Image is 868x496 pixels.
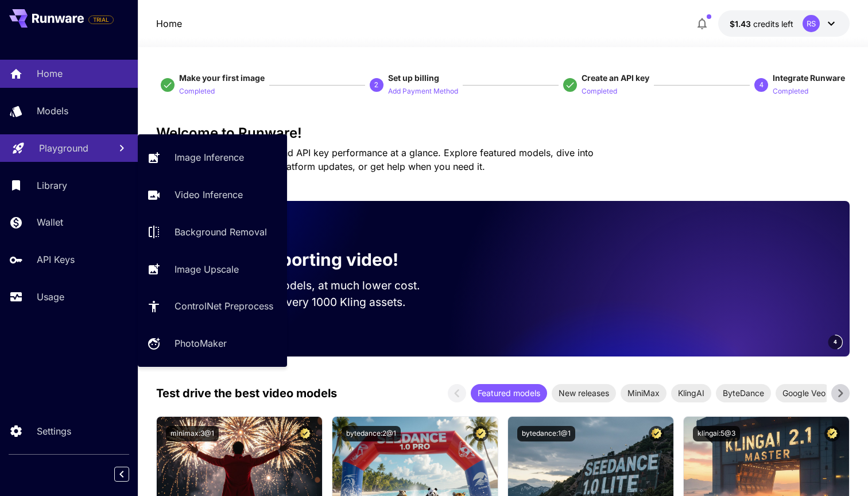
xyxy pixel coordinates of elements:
p: Run the best video models, at much lower cost. [175,277,442,294]
span: credits left [753,19,793,29]
button: klingai:5@3 [693,426,740,441]
p: 2 [374,80,378,90]
a: ControlNet Preprocess [138,292,287,320]
span: ByteDance [716,387,771,399]
span: Create an API key [582,73,649,83]
div: Collapse sidebar [123,464,138,485]
button: Certified Model – Vetted for best performance and includes a commercial license. [473,426,489,441]
span: Add your payment card to enable full platform functionality. [88,13,114,26]
span: Google Veo [776,387,832,399]
p: 4 [759,80,764,90]
p: Wallet [37,215,63,229]
nav: breadcrumb [156,17,182,30]
p: Settings [37,424,71,438]
p: ControlNet Preprocess [175,299,273,313]
span: Featured models [471,387,547,399]
p: Completed [179,86,215,97]
p: Save up to $500 for every 1000 Kling assets. [175,294,442,311]
button: bytedance:1@1 [517,426,575,441]
span: $1.43 [730,19,753,29]
p: Completed [582,86,617,97]
p: Playground [39,141,88,155]
span: Make your first image [179,73,265,83]
span: 4 [834,338,837,346]
p: API Keys [37,253,75,266]
a: Image Upscale [138,255,287,283]
a: Background Removal [138,218,287,246]
h3: Welcome to Runware! [156,125,850,141]
button: bytedance:2@1 [342,426,401,441]
p: Video Inference [175,188,243,201]
p: Image Upscale [175,262,239,276]
button: Certified Model – Vetted for best performance and includes a commercial license. [297,426,313,441]
p: Completed [773,86,808,97]
div: $1.43422 [730,18,793,30]
p: Home [37,67,63,80]
p: Home [156,17,182,30]
span: TRIAL [89,15,113,24]
span: Check out your usage stats and API key performance at a glance. Explore featured models, dive int... [156,147,594,172]
a: PhotoMaker [138,330,287,358]
button: $1.43422 [718,10,850,37]
p: Now supporting video! [207,247,398,273]
button: Certified Model – Vetted for best performance and includes a commercial license. [649,426,664,441]
p: Add Payment Method [388,86,458,97]
p: PhotoMaker [175,336,227,350]
p: Usage [37,290,64,304]
span: Set up billing [388,73,439,83]
div: RS [803,15,820,32]
button: Certified Model – Vetted for best performance and includes a commercial license. [824,426,840,441]
a: Video Inference [138,181,287,209]
p: Models [37,104,68,118]
a: Image Inference [138,144,287,172]
span: Integrate Runware [773,73,845,83]
button: minimax:3@1 [166,426,219,441]
p: Library [37,179,67,192]
span: MiniMax [621,387,666,399]
button: Collapse sidebar [114,467,129,482]
p: Test drive the best video models [156,385,337,402]
span: New releases [552,387,616,399]
span: KlingAI [671,387,711,399]
p: Image Inference [175,150,244,164]
p: Background Removal [175,225,267,239]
